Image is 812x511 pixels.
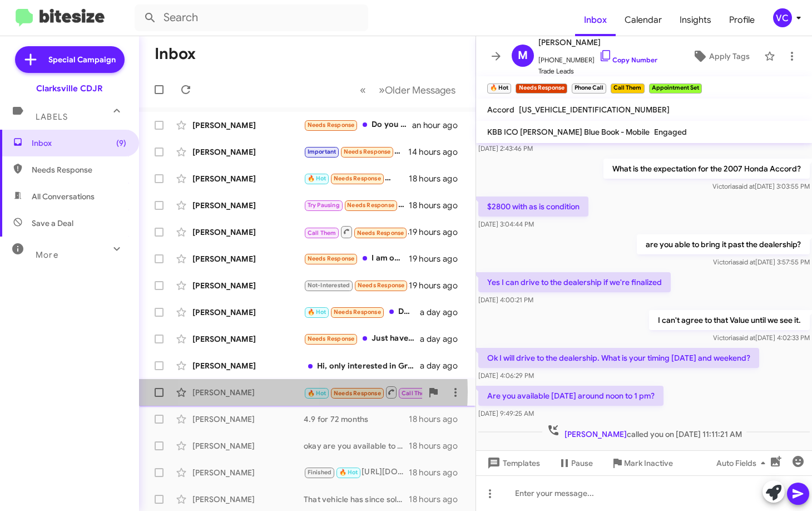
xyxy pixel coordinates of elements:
span: Accord [487,105,514,115]
span: Victoria [DATE] 3:03:55 PM [712,182,810,190]
small: 🔥 Hot [487,83,511,94]
p: $2800 with as is condition [478,196,588,217]
p: Ok I will drive to the dealership. What is your timing [DATE] and weekend? [478,348,759,368]
div: 18 hours ago [409,414,467,425]
div: 18 hours ago [409,467,467,478]
span: [PERSON_NAME] [565,429,627,439]
span: 🔥 Hot [308,390,326,397]
span: (9) [116,137,126,149]
span: Needs Response [357,229,404,237]
span: [PHONE_NUMBER] [538,49,657,66]
button: Next [372,78,462,101]
span: Special Campaign [48,54,116,65]
span: [US_VEHICLE_IDENTIFICATION_NUMBER] [519,105,670,115]
div: VC [773,8,792,27]
div: [PERSON_NAME] [192,173,304,184]
span: said at [736,258,755,266]
span: Pause [571,453,593,473]
div: [PERSON_NAME] [192,253,304,264]
nav: Page navigation example [354,78,462,101]
div: [PERSON_NAME] [192,360,304,371]
div: How long does the price evaluating process take because I can't spend more than 20 minutes? [304,199,409,212]
div: 4.9 for 72 months [304,414,409,425]
p: Yes I can drive to the dealership if we're finalized [478,272,671,292]
a: Calendar [616,4,671,36]
span: » [379,83,385,97]
div: 18 hours ago [409,440,467,451]
div: 18 hours ago [409,494,467,505]
input: Search [135,4,368,31]
span: called you on [DATE] 11:11:21 AM [542,424,746,440]
div: 19 hours ago [409,280,467,291]
span: Apply Tags [709,46,750,66]
span: [DATE] 2:43:46 PM [478,144,533,153]
span: Save a Deal [32,218,73,229]
div: an hour ago [412,120,467,131]
span: said at [735,182,755,190]
span: Victoria [DATE] 3:57:55 PM [713,258,810,266]
div: Just have get rid of the 2024 4dr wrangler 4xe to get the new one [304,332,420,345]
span: Needs Response [334,390,381,397]
button: Apply Tags [682,46,759,66]
div: Hi, only interested in Granite gladiator soft top,,, can you secure? [304,360,420,371]
div: [PERSON_NAME] [192,200,304,211]
span: « [360,83,366,97]
span: 🔥 Hot [308,175,326,182]
a: Profile [720,4,764,36]
div: how much would i need down without a co buyer [304,279,409,292]
span: Victoria [DATE] 4:02:33 PM [713,333,810,342]
span: Templates [485,453,540,473]
span: More [36,250,58,260]
div: Yes [304,145,408,158]
div: [PERSON_NAME] [192,146,304,158]
span: Needs Response [358,282,405,289]
div: [PERSON_NAME] [192,307,304,318]
span: Needs Response [308,255,355,262]
span: Important [308,148,336,155]
div: [PERSON_NAME] [192,120,304,131]
button: Previous [353,78,373,101]
button: Templates [476,453,549,473]
button: Pause [549,453,602,473]
small: Phone Call [572,83,606,94]
span: Trade Leads [538,66,657,77]
div: Do you have any deals on any tundras 4 x 4's? [304,119,412,131]
div: FYI I meant to write that to someone else [304,172,409,185]
div: 14 hours ago [408,146,467,158]
div: [PERSON_NAME] [192,467,304,478]
span: Finished [308,469,332,476]
div: okay are you available to visit the dealership tonight or [DATE]? [304,440,409,451]
div: 19 hours ago [409,227,467,238]
span: Older Messages [385,84,455,96]
div: 18 hours ago [409,200,467,211]
span: [DATE] 3:04:44 PM [478,220,534,228]
span: Needs Response [308,335,355,342]
div: [URL][DOMAIN_NAME] [304,466,409,479]
span: Auto Fields [716,453,770,473]
div: [PERSON_NAME] [192,494,304,505]
span: [DATE] 4:00:21 PM [478,296,533,304]
span: Try Pausing [308,202,340,209]
div: [PERSON_NAME] [192,414,304,425]
div: Inbound Call [304,385,422,399]
div: [PERSON_NAME] [192,280,304,291]
span: Needs Response [334,308,381,316]
a: Inbox [575,4,616,36]
span: Call Them [308,229,336,237]
div: a day ago [420,307,467,318]
small: Call Them [611,83,644,94]
a: Insights [671,4,720,36]
div: 18 hours ago [409,173,467,184]
div: Clarksville CDJR [36,83,103,94]
span: All Conversations [32,191,95,202]
div: 19 hours ago [409,253,467,264]
span: Needs Response [347,202,394,209]
span: Not-Interested [308,282,350,289]
a: Copy Number [599,56,657,64]
div: [PERSON_NAME] [192,227,304,238]
div: a day ago [420,360,467,371]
